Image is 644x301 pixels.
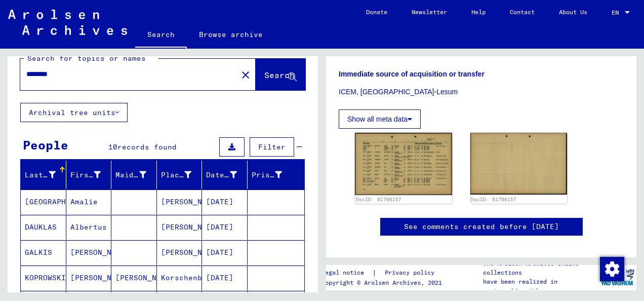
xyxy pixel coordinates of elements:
div: People [23,136,68,154]
span: Search [264,70,295,80]
div: Place of Birth [161,170,192,180]
div: Date of Birth [206,170,237,180]
div: Change consent [599,256,624,281]
span: records found [117,142,177,152]
div: First Name [70,167,114,183]
span: EN [612,9,623,16]
mat-cell: [PERSON_NAME] [66,240,112,265]
mat-cell: Albertus [66,215,112,240]
b: Immediate source of acquisition or transfer [339,70,485,78]
mat-header-cell: First Name [66,161,112,189]
span: 10 [108,142,117,152]
mat-cell: [GEOGRAPHIC_DATA] [21,190,66,214]
a: Privacy policy [377,268,447,278]
mat-cell: [DATE] [202,215,248,240]
img: yv_logo.png [598,265,636,290]
button: Archival tree units [20,103,128,122]
mat-cell: GALKIS [21,240,66,265]
p: ICEM, [GEOGRAPHIC_DATA]-Lesum [339,87,624,97]
mat-header-cell: Prisoner # [248,161,305,189]
mat-icon: close [239,69,252,81]
mat-header-cell: Last Name [21,161,66,189]
button: Filter [250,137,294,157]
div: First Name [70,170,101,180]
p: Copyright © Arolsen Archives, 2021 [321,278,447,287]
mat-cell: Korschenbroich [157,266,203,290]
mat-cell: Amalie [66,190,112,214]
p: have been realized in partnership with [483,277,597,295]
mat-header-cell: Maiden Name [111,161,157,189]
mat-cell: DAUKLAS [21,215,66,240]
button: Search [256,59,305,90]
mat-cell: [DATE] [202,240,248,265]
p: The Arolsen Archives online collections [483,259,597,277]
img: 002.jpg [470,133,568,195]
button: Clear [235,64,256,85]
mat-cell: [PERSON_NAME] [157,215,203,240]
a: DocID: 81706157 [356,197,401,202]
div: Prisoner # [252,170,283,180]
div: Maiden Name [115,167,159,183]
mat-cell: KOPROWSKI [21,266,66,290]
div: Date of Birth [206,167,250,183]
mat-cell: [PERSON_NAME] [111,266,157,290]
a: Browse archive [187,22,275,47]
mat-label: Search for topics or names [27,54,146,63]
div: Maiden Name [115,170,146,180]
a: DocID: 81706157 [471,197,516,202]
mat-header-cell: Place of Birth [157,161,203,189]
button: Show all meta data [339,109,421,129]
div: Place of Birth [161,167,205,183]
div: Prisoner # [252,167,295,183]
img: Change consent [600,257,624,281]
img: Arolsen_neg.svg [8,10,127,35]
a: Search [135,22,187,49]
mat-cell: [PERSON_NAME] [157,190,203,214]
div: Last Name [25,170,56,180]
mat-cell: [PERSON_NAME] [157,240,203,265]
div: | [321,268,447,278]
div: Last Name [25,167,68,183]
a: Legal notice [321,268,372,278]
a: See comments created before [DATE] [404,221,559,232]
mat-cell: [PERSON_NAME] [66,266,112,290]
img: 001.jpg [355,133,452,195]
mat-cell: [DATE] [202,190,248,214]
mat-cell: [DATE] [202,266,248,290]
span: Filter [258,142,286,152]
mat-header-cell: Date of Birth [202,161,248,189]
